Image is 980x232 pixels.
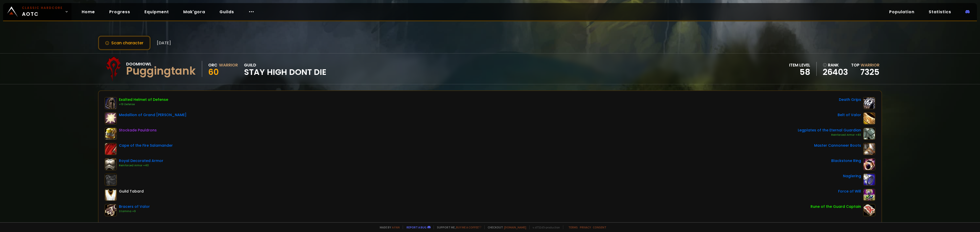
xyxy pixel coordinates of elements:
[140,7,173,17] a: Equipment
[119,209,150,213] div: Stamina +9
[434,225,481,229] span: Support me,
[839,97,861,102] div: Death Grips
[838,112,861,118] div: Belt of Valor
[126,61,196,67] div: Doomhowl
[3,3,71,20] a: Classic HardcoreAOTC
[105,189,117,201] img: item-5976
[208,62,217,68] div: Orc
[157,40,171,46] span: [DATE]
[885,7,918,17] a: Population
[925,7,955,17] a: Statistics
[823,62,848,68] div: rank
[119,189,144,194] div: Guild Tabard
[863,204,875,216] img: item-19120
[179,7,209,17] a: Mak'gora
[119,204,150,209] div: Bracers of Valor
[838,189,861,194] div: Force of Will
[843,173,861,179] div: Naglering
[98,36,151,50] button: Scan character
[105,7,134,17] a: Progress
[78,7,99,17] a: Home
[105,97,117,109] img: item-14979
[22,6,63,10] small: Classic Hardcore
[863,143,875,155] img: item-13381
[851,62,879,68] div: Top
[798,128,861,133] div: Legplates of the Eternal Guardian
[119,158,163,163] div: Royal Decorated Armor
[593,225,606,229] a: Consent
[392,225,400,229] a: a fan
[377,225,400,229] span: Made by
[119,112,187,118] div: Medallion of Grand [PERSON_NAME]
[119,143,173,148] div: Cape of the Fire Salamander
[863,158,875,170] img: item-17713
[789,62,810,68] div: item level
[244,68,326,76] span: Stay High Dont Die
[105,143,117,155] img: item-11812
[860,66,879,78] a: 7325
[407,225,426,229] a: Report a bug
[119,128,157,133] div: Stockade Pauldrons
[863,173,875,186] img: item-11669
[798,133,861,137] div: Reinforced Armor +40
[119,97,168,102] div: Exalted Helmet of Defense
[119,163,163,168] div: Reinforced Armor +40
[126,67,196,75] div: Puggingtank
[529,225,560,229] span: v. d752d5 - production
[208,66,219,78] span: 60
[863,128,875,140] img: item-11927
[119,102,168,106] div: +19 Defense
[861,62,879,68] span: Warrior
[456,225,481,229] a: Buy me a coffee
[789,68,810,76] div: 58
[504,225,526,229] a: [DOMAIN_NAME]
[814,143,861,148] div: Master Cannoneer Boots
[105,158,117,170] img: item-11820
[811,204,861,209] div: Rune of the Guard Captain
[823,68,848,76] a: 26403
[219,62,238,68] div: Warrior
[105,112,117,125] img: item-13091
[215,7,238,17] a: Guilds
[863,97,875,109] img: item-18722
[105,204,117,216] img: item-16735
[244,62,326,76] div: guild
[22,6,63,18] span: AOTC
[831,158,861,163] div: Blackstone Ring
[580,225,591,229] a: Privacy
[105,128,117,140] img: item-14552
[863,112,875,125] img: item-16736
[484,225,526,229] span: Checkout
[863,189,875,201] img: item-11810
[568,225,578,229] a: Terms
